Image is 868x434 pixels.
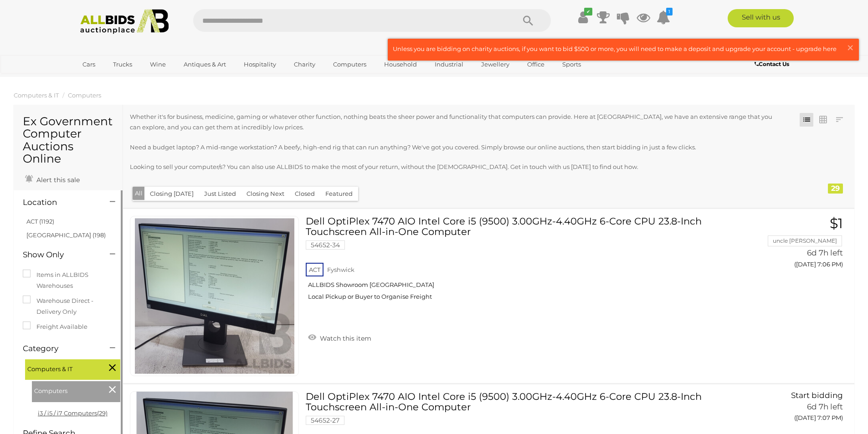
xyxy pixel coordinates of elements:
a: Cars [77,57,101,72]
a: Jewellery [475,57,515,72]
p: Whether it's for business, medicine, gaming or whatever other function, nothing beats the sheer p... [130,112,781,133]
a: Trucks [107,57,138,72]
img: Allbids.com.au [75,9,174,34]
b: Contact Us [755,61,789,67]
button: Closed [289,187,320,201]
a: Computers & IT [14,92,59,99]
a: ✔ [576,9,590,26]
span: Start bidding [791,391,843,400]
a: Contact Us [755,59,791,69]
button: Search [505,9,551,32]
button: Just Listed [199,187,241,201]
label: Items in ALLBIDS Warehouses [23,270,113,291]
a: Antiques & Art [178,57,232,72]
a: Household [378,57,423,72]
i: 1 [666,8,673,15]
a: Start bidding 6d 7h left ([DATE] 7:07 PM) [740,391,845,427]
img: 54652-34a.jpg [135,216,294,376]
a: Dell OptiPlex 7470 AIO Intel Core i5 (9500) 3.00GHz-4.40GHz 6-Core CPU 23.8-Inch Touchscreen All-... [313,216,725,307]
label: Freight Available [23,322,87,332]
a: Office [521,57,550,72]
button: Featured [320,187,358,201]
a: Sell with us [728,9,794,27]
h4: Category [23,344,96,353]
a: [GEOGRAPHIC_DATA] (198) [26,231,106,239]
span: Watch this item [318,334,371,342]
span: Computers [34,383,103,396]
a: Computers [68,92,101,99]
a: Computers [327,57,372,72]
a: Charity [288,57,321,72]
span: Alert this sale [34,176,80,184]
label: Warehouse Direct - Delivery Only [23,296,113,317]
h1: Ex Government Computer Auctions Online [23,115,113,165]
a: Alert this sale [23,172,82,186]
a: Watch this item [306,331,374,344]
a: [GEOGRAPHIC_DATA] [77,72,153,87]
button: Closing [DATE] [144,187,199,201]
span: (29) [97,409,108,417]
a: Hospitality [238,57,282,72]
a: $1 uncle [PERSON_NAME] 6d 7h left ([DATE] 7:06 PM) [740,216,845,273]
h4: Show Only [23,250,96,259]
span: Computers & IT [27,362,96,374]
a: 1 [657,9,670,26]
a: ACT (1192) [26,218,54,225]
a: Sports [556,57,587,72]
a: i3 / i5 / i7 Computers(29) [38,409,108,417]
p: Looking to sell your computer/s? You can also use ALLBIDS to make the most of your return, withou... [130,162,781,172]
i: ✔ [584,8,592,15]
span: × [846,39,854,56]
div: 29 [828,184,843,194]
a: Industrial [429,57,469,72]
p: Need a budget laptop? A mid-range workstation? A beefy, high-end rig that can run anything? We've... [130,142,781,153]
button: Closing Next [241,187,290,201]
h4: Location [23,198,96,207]
span: $1 [830,215,843,232]
a: Wine [144,57,172,72]
button: All [133,187,145,200]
